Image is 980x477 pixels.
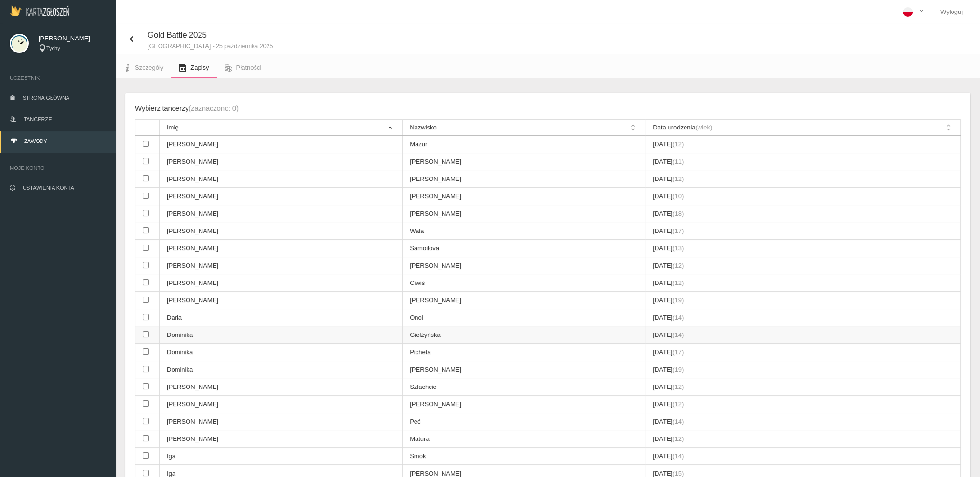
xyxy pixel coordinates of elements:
span: (14) [672,314,684,321]
span: Tancerze [24,116,52,122]
span: Uczestnik [10,73,106,83]
span: (19) [672,366,684,373]
td: [DATE] [645,222,961,240]
th: Imię [160,120,403,136]
span: (12) [672,262,684,269]
td: [PERSON_NAME] [160,240,403,257]
td: Smok [403,448,645,465]
td: Dominika [160,326,403,344]
td: [DATE] [645,378,961,396]
td: [DATE] [645,396,961,413]
span: (17) [672,227,684,234]
td: [DATE] [645,240,961,257]
td: Daria [160,309,403,326]
td: [PERSON_NAME] [160,153,403,170]
th: Nazwisko [403,120,645,136]
td: [DATE] [645,292,961,309]
td: [DATE] [645,448,961,465]
a: Płatności [217,57,269,78]
td: [PERSON_NAME] [160,378,403,396]
td: [PERSON_NAME] [160,413,403,430]
td: [DATE] [645,361,961,378]
span: (15) [672,470,684,477]
small: [GEOGRAPHIC_DATA] - 25 października 2025 [148,43,273,49]
td: [PERSON_NAME] [403,361,645,378]
span: (12) [672,141,684,148]
td: Wala [403,222,645,240]
span: Płatności [236,64,262,71]
td: Samoilova [403,240,645,257]
td: Szlachcic [403,378,645,396]
td: Mazur [403,136,645,153]
div: Tychy [39,44,106,52]
td: [PERSON_NAME] [403,292,645,309]
td: [DATE] [645,170,961,188]
span: Gold Battle 2025 [148,30,207,39]
td: [PERSON_NAME] [160,430,403,448]
td: [DATE] [645,326,961,344]
img: Logo [10,5,69,16]
a: Zapisy [171,57,216,78]
td: Iga [160,448,403,465]
td: [PERSON_NAME] [403,188,645,205]
td: Matura [403,430,645,448]
td: [DATE] [645,309,961,326]
span: (10) [672,193,684,200]
th: Data urodzenia [645,120,961,136]
td: [DATE] [645,413,961,430]
td: Dominika [160,344,403,361]
td: [PERSON_NAME] [160,274,403,292]
td: [PERSON_NAME] [403,153,645,170]
span: (19) [672,297,684,304]
td: [PERSON_NAME] [403,170,645,188]
td: Giełżyńska [403,326,645,344]
span: (12) [672,175,684,182]
span: Zawody [24,138,47,144]
a: Szczegóły [116,57,171,78]
td: [PERSON_NAME] [403,396,645,413]
td: [PERSON_NAME] [160,292,403,309]
td: Picheta [403,344,645,361]
span: (18) [672,210,684,217]
span: (11) [672,158,684,165]
span: (12) [672,383,684,390]
td: [PERSON_NAME] [160,205,403,222]
td: [PERSON_NAME] [160,257,403,274]
td: [DATE] [645,430,961,448]
span: Ustawienia konta [23,185,74,191]
td: Ciwiś [403,274,645,292]
td: [PERSON_NAME] [160,188,403,205]
td: [PERSON_NAME] [403,257,645,274]
td: [DATE] [645,188,961,205]
span: Szczegóły [135,64,163,71]
td: [PERSON_NAME] [160,222,403,240]
span: Moje konto [10,163,106,173]
span: (14) [672,452,684,460]
td: [DATE] [645,153,961,170]
td: Dominika [160,361,403,378]
span: (12) [672,435,684,442]
div: Wybierz tancerzy [135,103,239,115]
span: Zapisy [190,64,209,71]
span: (13) [672,245,684,252]
td: [PERSON_NAME] [160,170,403,188]
td: [DATE] [645,344,961,361]
td: Peć [403,413,645,430]
span: (14) [672,418,684,425]
span: Strona główna [23,95,69,101]
span: (zaznaczono: 0) [188,104,238,112]
img: svg [10,34,29,53]
td: [DATE] [645,274,961,292]
td: [PERSON_NAME] [160,396,403,413]
td: [DATE] [645,136,961,153]
span: (12) [672,400,684,408]
span: (17) [672,348,684,356]
td: Onoi [403,309,645,326]
td: [DATE] [645,257,961,274]
td: [PERSON_NAME] [160,136,403,153]
span: [PERSON_NAME] [39,34,106,43]
span: (14) [672,331,684,338]
span: (wiek) [695,124,712,131]
span: (12) [672,279,684,286]
td: [PERSON_NAME] [403,205,645,222]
